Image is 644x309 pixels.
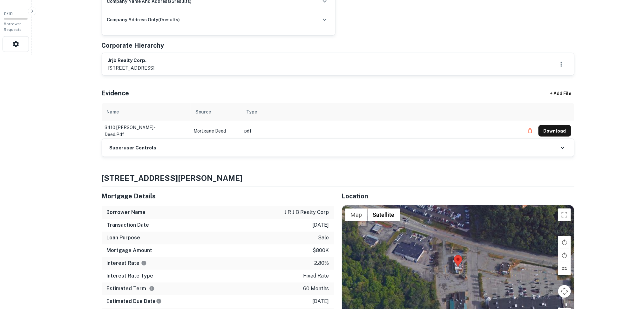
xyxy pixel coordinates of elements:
[558,236,571,249] button: Rotate map clockwise
[539,125,571,137] button: Download
[107,108,119,116] div: Name
[102,192,334,201] h5: Mortgage Details
[313,247,329,255] p: $800k
[318,234,329,242] p: sale
[558,262,571,275] button: Tilt map
[241,121,521,141] td: pdf
[102,103,191,121] th: Name
[156,299,162,304] svg: Estimate is based on a standard schedule for this type of loan.
[102,41,164,50] h5: Corporate Hierarchy
[191,103,241,121] th: Source
[107,285,155,293] h6: Estimated Term
[345,209,368,221] button: Show street map
[107,272,153,280] h6: Interest Rate Type
[107,298,162,306] h6: Estimated Due Date
[313,222,329,229] p: [DATE]
[108,64,155,72] p: [STREET_ADDRESS]
[315,260,329,267] p: 2.80%
[525,126,536,136] button: Delete file
[4,22,22,32] span: Borrower Requests
[241,103,521,121] th: Type
[303,285,329,293] p: 60 months
[342,192,574,201] h5: Location
[102,88,129,98] h5: Evidence
[110,144,157,152] h6: Superuser Controls
[558,285,571,298] button: Map camera controls
[107,247,153,255] h6: Mortgage Amount
[107,16,180,23] h6: company address only ( 0 results)
[313,298,329,306] p: [DATE]
[196,108,211,116] div: Source
[247,108,257,116] div: Type
[191,121,241,141] td: Mortgage Deed
[539,88,583,99] div: + Add File
[141,260,147,266] svg: The interest rates displayed on the website are for informational purposes only and may be report...
[4,11,13,16] span: 0 / 10
[102,121,191,141] td: 3410 [PERSON_NAME] - deed.pdf
[107,260,147,267] h6: Interest Rate
[558,249,571,262] button: Rotate map counterclockwise
[102,172,574,184] h4: [STREET_ADDRESS][PERSON_NAME]
[285,209,329,216] p: j r j b realty corp
[107,234,140,242] h6: Loan Purpose
[107,209,146,216] h6: Borrower Name
[558,209,571,221] button: Toggle fullscreen view
[368,209,400,221] button: Show satellite imagery
[303,272,329,280] p: fixed rate
[102,103,574,139] div: scrollable content
[149,286,155,292] svg: Term is based on a standard schedule for this type of loan.
[107,222,149,229] h6: Transaction Date
[108,57,155,64] h6: jrjb realty corp.
[612,258,644,289] iframe: Chat Widget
